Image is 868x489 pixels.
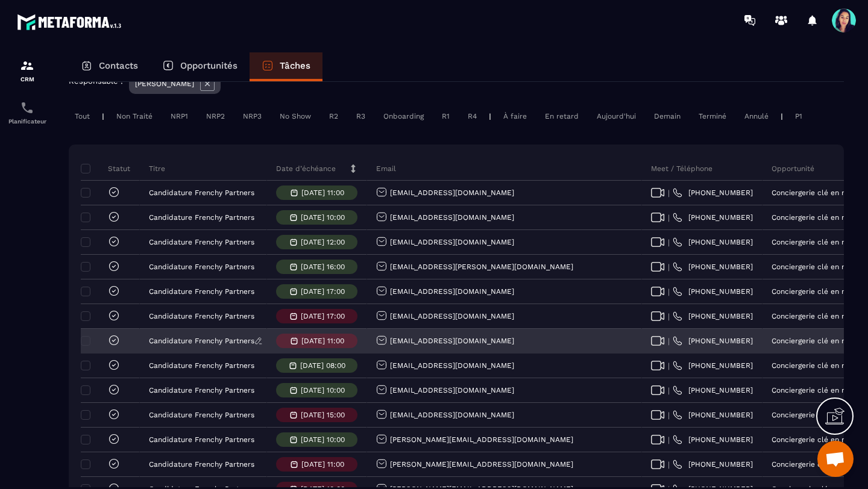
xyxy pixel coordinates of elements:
p: [DATE] 15:00 [301,411,345,419]
p: [PERSON_NAME] [135,79,194,88]
div: Demain [648,109,687,123]
div: NRP2 [200,109,231,123]
div: No Show [274,109,317,123]
a: Opportunités [150,52,250,81]
a: [PHONE_NUMBER] [673,188,753,198]
div: Non Traité [110,109,159,123]
span: | [668,435,670,444]
a: formationformationCRM [3,49,51,92]
span: | [668,337,670,346]
p: Candidature Frenchy Partners [149,213,254,222]
a: [PHONE_NUMBER] [673,410,753,420]
span: | [668,411,670,420]
p: [DATE] 10:00 [301,386,345,394]
div: Annulé [738,109,775,123]
p: Conciergerie clé en main [772,460,858,469]
p: Conciergerie clé en main [772,435,858,444]
div: Tout [69,109,96,123]
p: Candidature Frenchy Partners [149,287,254,296]
p: Candidature Frenchy Partners [149,386,254,394]
p: Contacts [99,60,138,71]
p: CRM [3,76,51,83]
a: [PHONE_NUMBER] [673,213,753,222]
a: [PHONE_NUMBER] [673,435,753,444]
div: En retard [539,109,585,123]
p: Conciergerie clé en main [772,386,858,394]
img: logo [17,11,125,33]
img: formation [20,58,34,73]
p: [DATE] 08:00 [300,361,345,370]
a: [PHONE_NUMBER] [673,311,753,321]
div: Terminé [693,109,732,123]
p: | [489,112,491,120]
div: R1 [436,109,456,123]
div: NRP3 [237,109,268,123]
p: Conciergerie clé en main [772,411,858,419]
a: [PHONE_NUMBER] [673,287,753,296]
div: Ouvrir le chat [817,441,854,477]
a: Contacts [69,52,150,81]
p: Conciergerie clé en main [772,287,858,296]
a: [PHONE_NUMBER] [673,459,753,469]
p: Candidature Frenchy Partners [149,188,254,197]
p: Conciergerie clé en main [772,238,858,246]
div: Aujourd'hui [591,109,642,123]
div: À faire [497,109,533,123]
p: [DATE] 10:00 [301,213,345,222]
p: [DATE] 11:00 [301,337,344,345]
p: Candidature Frenchy Partners [149,337,254,345]
p: Planificateur [3,118,51,125]
a: [PHONE_NUMBER] [673,361,753,370]
p: Candidature Frenchy Partners [149,411,254,419]
div: R3 [350,109,371,123]
span: | [668,238,670,247]
p: Statut [84,164,130,173]
p: [DATE] 17:00 [301,312,345,320]
span: | [668,460,670,469]
span: | [668,287,670,296]
p: | [102,112,104,120]
p: Opportunités [180,60,237,71]
p: Email [376,164,396,173]
p: Conciergerie clé en main [772,312,858,320]
p: Candidature Frenchy Partners [149,361,254,370]
p: Conciergerie clé en main [772,263,858,271]
p: Candidature Frenchy Partners [149,312,254,320]
p: [DATE] 16:00 [301,263,345,271]
p: Candidature Frenchy Partners [149,238,254,246]
p: Conciergerie clé en main [772,188,858,197]
div: P1 [789,109,808,123]
p: Meet / Téléphone [651,164,712,173]
p: Conciergerie clé en main [772,337,858,345]
div: Onboarding [377,109,430,123]
span: | [668,312,670,321]
p: Tâches [280,60,310,71]
p: Conciergerie clé en main [772,213,858,222]
p: Date d’échéance [276,164,336,173]
a: Tâches [250,52,322,81]
span: | [668,263,670,272]
p: Candidature Frenchy Partners [149,263,254,271]
span: | [668,213,670,222]
div: R4 [462,109,483,123]
span: | [668,386,670,395]
p: [DATE] 11:00 [301,460,344,469]
p: Candidature Frenchy Partners [149,460,254,469]
p: [DATE] 11:00 [301,188,344,197]
p: [DATE] 12:00 [301,238,345,246]
p: Candidature Frenchy Partners [149,435,254,444]
img: scheduler [20,101,34,115]
div: NRP1 [165,109,194,123]
p: Titre [149,164,165,173]
p: | [781,112,783,120]
span: | [668,188,670,198]
a: [PHONE_NUMBER] [673,336,753,346]
span: | [668,361,670,370]
a: [PHONE_NUMBER] [673,237,753,247]
a: [PHONE_NUMBER] [673,262,753,272]
p: Conciergerie clé en main [772,361,858,370]
a: schedulerschedulerPlanificateur [3,92,51,134]
p: [DATE] 17:00 [301,287,345,296]
div: R2 [323,109,344,123]
p: [DATE] 10:00 [301,435,345,444]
